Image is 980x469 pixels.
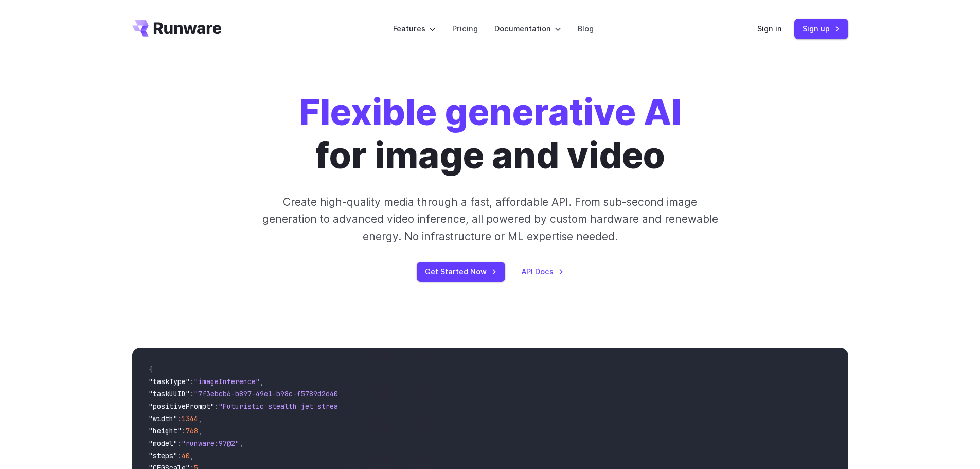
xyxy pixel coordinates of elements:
span: "model" [149,439,177,448]
span: "width" [149,414,177,423]
span: , [239,439,243,448]
span: , [198,414,202,423]
span: : [215,402,219,411]
span: "Futuristic stealth jet streaking through a neon-lit cityscape with glowing purple exhaust" [219,402,593,411]
span: : [182,426,186,436]
label: Features [393,23,436,34]
h1: for image and video [299,91,682,177]
a: Blog [578,23,594,34]
span: 40 [182,451,190,460]
a: Pricing [452,23,478,34]
span: "positivePrompt" [149,402,215,411]
p: Create high-quality media through a fast, affordable API. From sub-second image generation to adv... [261,194,719,245]
label: Documentation [494,23,561,34]
span: : [177,439,182,448]
a: Sign up [794,19,848,39]
span: "steps" [149,451,177,460]
span: , [260,377,264,386]
span: "taskType" [149,377,190,386]
span: : [177,451,182,460]
span: : [190,389,194,398]
span: "imageInference" [194,377,260,386]
a: Get Started Now [417,262,505,282]
a: Go to / [132,20,222,37]
span: 1344 [182,414,198,423]
span: 768 [186,426,198,436]
span: { [149,364,153,374]
a: API Docs [522,266,564,277]
span: , [198,426,202,436]
strong: Flexible generative AI [299,90,682,134]
span: "height" [149,426,182,436]
span: "taskUUID" [149,389,190,398]
span: "7f3ebcb6-b897-49e1-b98c-f5789d2d40d7" [194,389,350,398]
span: "runware:97@2" [182,439,239,448]
span: : [177,414,182,423]
span: : [190,377,194,386]
a: Sign in [757,23,782,34]
span: , [190,451,194,460]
